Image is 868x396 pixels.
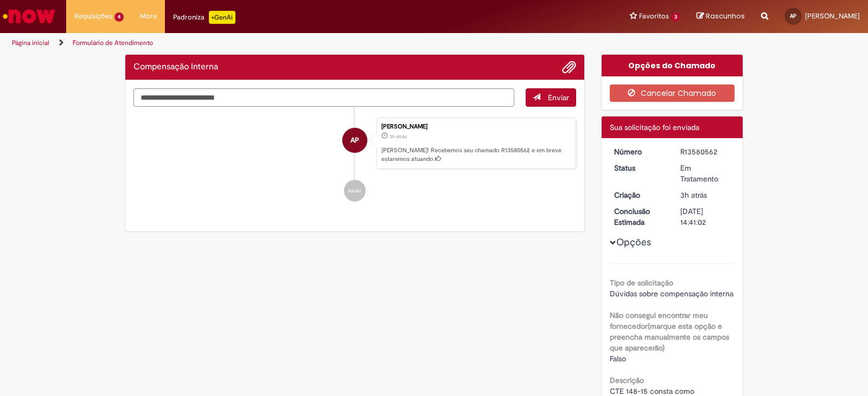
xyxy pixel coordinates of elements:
b: Tipo de solicitação [610,278,673,288]
span: Enviar [548,93,569,102]
dt: Número [606,146,673,157]
span: More [140,11,157,22]
button: Adicionar anexos [562,60,576,74]
textarea: Digite sua mensagem aqui... [133,88,514,107]
span: Favoritos [639,11,669,22]
p: +GenAi [209,11,235,24]
div: Em Tratamento [680,163,731,184]
b: Não consegui encontrar meu fornecedor(marque esta opção e preencha manualmente os campos que apar... [610,310,729,353]
button: Cancelar Chamado [610,85,735,102]
div: [PERSON_NAME] [381,124,570,130]
dt: Criação [606,190,673,200]
button: Enviar [526,88,576,107]
span: AP [350,127,359,153]
span: [PERSON_NAME] [805,11,860,21]
div: Aline Pereira de Paula [342,128,367,153]
dt: Status [606,163,673,173]
b: Descrição [610,375,644,385]
ul: Histórico de tíquete [133,107,576,213]
h2: Compensação Interna Histórico de tíquete [133,62,218,72]
dt: Conclusão Estimada [606,206,673,228]
span: Falso [610,354,626,363]
span: 3 [671,12,680,22]
a: Página inicial [12,38,49,47]
div: [DATE] 14:41:02 [680,206,731,228]
img: ServiceNow [1,5,57,27]
span: AP [790,12,796,20]
a: Rascunhos [697,11,745,22]
div: 30/09/2025 10:41:00 [680,190,731,200]
span: 3h atrás [390,133,407,140]
p: [PERSON_NAME]! Recebemos seu chamado R13580562 e em breve estaremos atuando. [381,146,570,163]
span: 3h atrás [680,190,707,200]
span: 4 [114,12,124,22]
span: Rascunhos [706,11,745,21]
time: 30/09/2025 10:41:00 [390,133,407,140]
time: 30/09/2025 10:41:00 [680,190,707,200]
span: Requisições [74,11,112,22]
a: Formulário de Atendimento [73,38,153,47]
div: R13580562 [680,146,731,157]
span: Dúvidas sobre compensação interna [610,289,733,298]
div: Padroniza [173,11,235,24]
li: Aline Pereira de Paula [133,118,576,170]
div: Opções do Chamado [602,55,743,76]
ul: Trilhas de página [8,33,571,53]
span: Sua solicitação foi enviada [610,122,699,132]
